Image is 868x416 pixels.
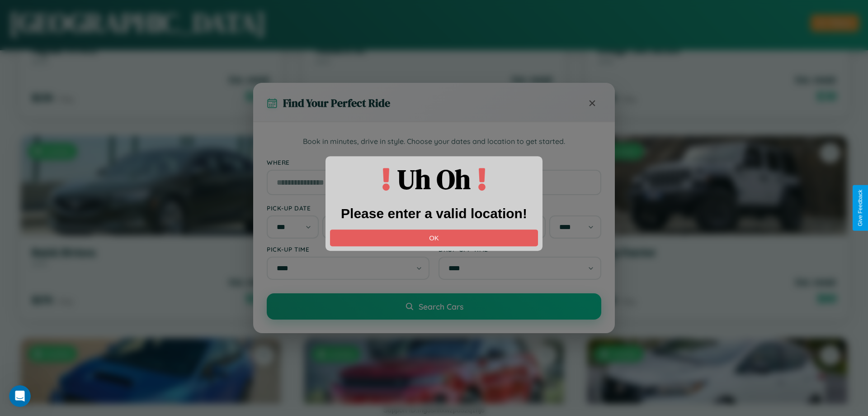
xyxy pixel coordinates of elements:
label: Pick-up Time [267,245,429,253]
span: Search Cars [419,301,463,311]
h3: Find Your Perfect Ride [283,96,390,110]
label: Drop-off Date [439,204,601,212]
p: Book in minutes, drive in style. Choose your dates and location to get started. [267,136,601,148]
label: Pick-up Date [267,204,429,212]
label: Drop-off Time [439,245,601,253]
label: Where [267,158,601,166]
